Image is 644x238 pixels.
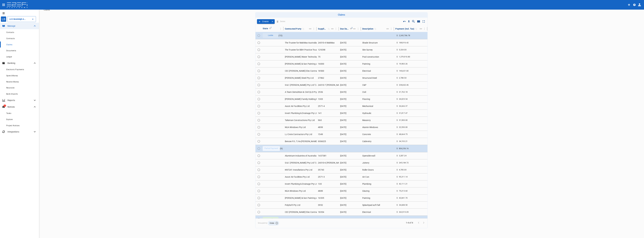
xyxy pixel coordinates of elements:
button: Move [352,27,356,31]
span: 2 [351,26,354,29]
td: 35743 [317,166,339,173]
span: $ [397,197,398,199]
td: [DATE] [339,187,361,194]
td: [DATE] [339,173,361,180]
span: Toggle select row [257,161,261,165]
td: Flooring [361,96,394,103]
div: Payment (incl. Tax) [395,27,414,31]
td: [DATE] [339,138,361,145]
td: 2571-3 [317,173,339,180]
td: Joinery [361,159,394,166]
td: 18354 [317,209,339,216]
td: S & C [PERSON_NAME] Pty Ltd T/As [PERSON_NAME] Precision [284,159,317,166]
span: $ [397,147,398,150]
td: [DATE] [339,180,361,187]
span: Toggle select row [257,76,261,80]
td: [DATE] [339,124,361,131]
button: Column Actions [389,26,394,31]
span: $ [397,56,398,58]
span: Toggle select row [257,175,261,179]
button: Column Actions [311,26,316,31]
td: [DATE] [339,159,361,166]
td: 960 [317,117,339,124]
td: I006025 [317,138,339,145]
button: Move [419,27,423,31]
span: 4,785.00 [399,169,406,171]
span: 806,336.16 [399,147,409,150]
span: Sorted by State ascending [268,27,272,30]
span: Toggle select row [257,97,261,101]
span: $ [397,211,398,213]
td: Painting [361,195,394,201]
span: Claims [6,44,12,46]
td: Talisman Constructions Pty Ltd [284,117,317,124]
input: LCC Beenleigh Aquatic Cntr Stage 2 [9,18,26,21]
span: 3,287.24 [399,155,406,157]
span: Spend Money [6,75,18,77]
span: 19,983.26 [399,63,408,65]
td: 129298 [317,46,339,53]
span: 1 [270,26,273,29]
span: Sort by Contracted Party ascending [301,27,305,30]
span: 1,379,910.80 [399,56,410,58]
span: Toggle select row [257,125,261,129]
td: Painting [361,60,394,67]
span: 95,311.14 [399,176,408,178]
td: [DATE] [339,60,361,67]
td: 141 [317,110,339,117]
td: Aluminium Industries of Australia P/L [284,152,317,159]
span: Toggle select row [257,189,261,193]
span: $ [397,155,398,157]
span: Sort by Description ascending [373,27,377,30]
td: 130 [317,180,339,187]
td: 1549 [317,131,339,138]
button: create claim type options [270,19,275,24]
span: Partial Payment [263,147,280,150]
td: [DATE] [339,67,361,74]
td: [DATE] [339,39,361,46]
td: Site Survey [361,46,394,53]
td: 3952 [317,202,339,208]
td: Electrical [361,209,394,216]
span: Toggle select row [257,83,261,87]
span: 42,111.21 [399,183,408,185]
td: Splashpad soft fall [361,202,394,208]
button: Column Actions [278,26,283,31]
span: 31,817.47 [399,112,408,114]
td: The Trustee for MakMax Australia Unit Trust T/As MakMax Aust [284,39,317,46]
span: Toggle select row [257,41,261,45]
a: Claims [44,9,50,11]
button: Move [330,27,334,31]
span: Delete [276,19,286,24]
td: 16830 [317,60,339,67]
div: Due Date [340,27,349,31]
td: Pool construction [361,53,394,60]
span: 34,688.50 [399,204,408,206]
span: $ [397,190,398,192]
td: Roller Doors [361,166,394,173]
td: Invert Plumbing & Drainage Pty Ltd [284,110,317,117]
span: $ [397,126,398,128]
span: $ [397,140,398,142]
td: [PERSON_NAME] & Son Painting and Maintenance [284,195,317,201]
td: [DATE] [339,152,361,159]
span: 5,324.00 [399,49,406,51]
span: Reconcile [6,87,15,89]
td: Shade Structure [361,39,394,46]
td: ( 71 ) [261,216,284,223]
span: Toggle select row [257,139,261,143]
h6: Claims [256,13,427,16]
span: 245,184.72 [399,162,409,164]
span: Toggle select row [257,210,261,214]
td: 75 [317,53,339,60]
td: Concrete [361,131,394,138]
span: Documents [6,50,16,52]
span: 238,662.46 [399,84,409,86]
div: State [263,27,268,30]
td: [PERSON_NAME] Family Holding P/L T/As Contract Floors (Qld) [284,96,317,103]
span: $ [397,63,398,65]
span: $ [397,169,398,171]
span: Grouped by [258,221,423,226]
span: $ [397,162,398,164]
